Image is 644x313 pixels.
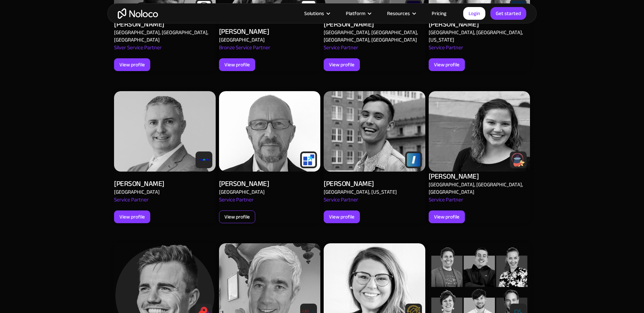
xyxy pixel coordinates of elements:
div: [PERSON_NAME] [219,27,269,36]
div: [GEOGRAPHIC_DATA], [GEOGRAPHIC_DATA], [US_STATE] [429,29,527,44]
a: Pricing [423,9,455,18]
div: [PERSON_NAME] [219,179,269,188]
div: Service Partner [324,44,358,58]
div: [GEOGRAPHIC_DATA], [GEOGRAPHIC_DATA], [GEOGRAPHIC_DATA] [429,181,527,196]
img: Alex Vyshnevskiy - Noloco app builder Expert [429,91,530,172]
img: Alex Vyshnevskiy - Noloco app builder Expert [114,91,216,172]
div: View profile [119,212,145,221]
div: Platform [337,9,379,18]
div: View profile [224,212,250,221]
div: View profile [119,60,145,69]
img: Alex Vyshnevskiy - Noloco app builder Expert [324,91,425,172]
a: Alex Vyshnevskiy - Noloco app builder Expert[PERSON_NAME][GEOGRAPHIC_DATA], [US_STATE]Service Par... [324,83,425,232]
div: [PERSON_NAME] [114,179,164,188]
a: Alex Vyshnevskiy - Noloco app builder Expert[PERSON_NAME][GEOGRAPHIC_DATA]Service PartnerView pro... [114,83,216,232]
a: home [118,8,158,19]
div: [GEOGRAPHIC_DATA] [114,188,160,196]
div: Bronze Service Partner [219,44,270,58]
div: Silver Service Partner [114,44,162,58]
div: Resources [379,9,423,18]
a: Get started [490,7,526,20]
div: View profile [329,212,355,221]
div: Solutions [296,9,337,18]
div: [GEOGRAPHIC_DATA], [US_STATE] [324,188,397,196]
div: Service Partner [429,44,463,58]
a: Alex Vyshnevskiy - Noloco app builder Expert[PERSON_NAME][GEOGRAPHIC_DATA]Service PartnerView pro... [219,83,321,232]
div: Service Partner [114,196,149,210]
div: View profile [434,212,460,221]
div: View profile [329,60,355,69]
div: Service Partner [429,196,463,210]
div: [GEOGRAPHIC_DATA], [GEOGRAPHIC_DATA], [GEOGRAPHIC_DATA] [114,29,212,44]
div: Service Partner [324,196,358,210]
div: Resources [387,9,410,18]
div: [GEOGRAPHIC_DATA] [219,36,265,44]
div: [GEOGRAPHIC_DATA], [GEOGRAPHIC_DATA], [GEOGRAPHIC_DATA], [GEOGRAPHIC_DATA] [324,29,422,44]
a: Login [463,7,485,20]
img: Alex Vyshnevskiy - Noloco app builder Expert [219,91,321,172]
div: Solutions [304,9,324,18]
div: Platform [346,9,365,18]
div: [PERSON_NAME] [429,172,479,181]
div: Service Partner [219,196,254,210]
a: Alex Vyshnevskiy - Noloco app builder Expert[PERSON_NAME][GEOGRAPHIC_DATA], [GEOGRAPHIC_DATA], [G... [429,83,530,232]
div: [PERSON_NAME] [324,179,374,188]
div: [GEOGRAPHIC_DATA] [219,188,265,196]
div: View profile [224,60,250,69]
div: View profile [434,60,460,69]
